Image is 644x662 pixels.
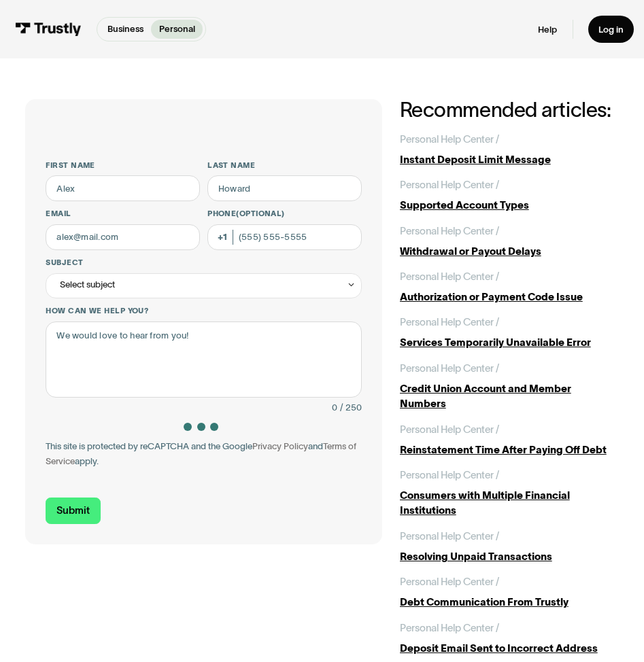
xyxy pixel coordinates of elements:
[100,20,151,38] a: Business
[400,595,619,610] div: Debt Communication From Trustly
[588,16,634,42] a: Log in
[46,498,101,524] input: Submit
[46,224,199,250] input: alex@mail.com
[400,574,619,610] a: Personal Help Center /Debt Communication From Trustly
[598,24,624,35] div: Log in
[400,269,619,304] a: Personal Help Center /Authorization or Payment Code Issue
[400,621,619,656] a: Personal Help Center /Deposit Email Sent to Incorrect Address
[400,244,619,259] div: Withdrawal or Payout Delays
[400,335,619,350] div: Services Temporarily Unavailable Error
[60,277,115,292] div: Select subject
[400,152,619,167] div: Instant Deposit Limit Message
[400,361,499,376] div: Personal Help Center /
[252,441,308,451] a: Privacy Policy
[159,22,195,36] p: Personal
[400,422,619,457] a: Personal Help Center /Reinstatement Time After Paying Off Debt
[400,529,619,564] a: Personal Help Center /Resolving Unpaid Transactions
[400,442,619,457] div: Reinstatement Time After Paying Off Debt
[400,315,499,330] div: Personal Help Center /
[400,422,499,437] div: Personal Help Center /
[15,22,81,37] img: Trustly Logo
[400,198,619,213] div: Supported Account Types
[207,224,362,250] input: (555) 555-5555
[400,361,619,412] a: Personal Help Center /Credit Union Account and Member Numbers
[46,306,361,316] label: How can we help you?
[400,468,619,519] a: Personal Help Center /Consumers with Multiple Financial Institutions
[207,160,362,171] label: Last name
[400,315,619,350] a: Personal Help Center /Services Temporarily Unavailable Error
[46,258,361,268] label: Subject
[46,160,199,171] label: First name
[46,175,199,201] input: Alex
[400,132,499,147] div: Personal Help Center /
[400,132,619,167] a: Personal Help Center /Instant Deposit Limit Message
[400,488,619,519] div: Consumers with Multiple Financial Institutions
[400,177,619,213] a: Personal Help Center /Supported Account Types
[400,224,619,259] a: Personal Help Center /Withdrawal or Payout Delays
[151,20,202,38] a: Personal
[400,641,619,656] div: Deposit Email Sent to Incorrect Address
[400,468,499,483] div: Personal Help Center /
[400,621,499,635] div: Personal Help Center /
[46,439,361,470] div: This site is protected by reCAPTCHA and the Google and apply.
[46,209,199,219] label: Email
[400,290,619,304] div: Authorization or Payment Code Issue
[400,224,499,239] div: Personal Help Center /
[207,175,362,201] input: Howard
[340,400,362,415] div: / 250
[400,269,499,284] div: Personal Help Center /
[400,99,619,122] h2: Recommended articles:
[107,22,143,36] p: Business
[538,24,557,35] a: Help
[400,529,499,544] div: Personal Help Center /
[400,549,619,564] div: Resolving Unpaid Transactions
[400,574,499,589] div: Personal Help Center /
[236,209,285,217] span: (Optional)
[332,400,337,415] div: 0
[400,381,619,412] div: Credit Union Account and Member Numbers
[400,177,499,192] div: Personal Help Center /
[207,209,362,219] label: Phone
